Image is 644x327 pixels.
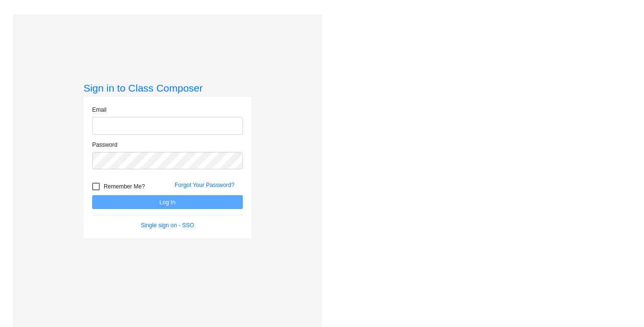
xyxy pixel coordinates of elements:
span: Remember Me? [104,181,145,192]
button: Log In [92,195,243,209]
label: Password [92,140,118,149]
label: Email [92,105,107,114]
h3: Sign in to Class Composer [83,82,251,94]
a: Single sign on - SSO [141,222,194,229]
a: Forgot Your Password? [175,182,235,188]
